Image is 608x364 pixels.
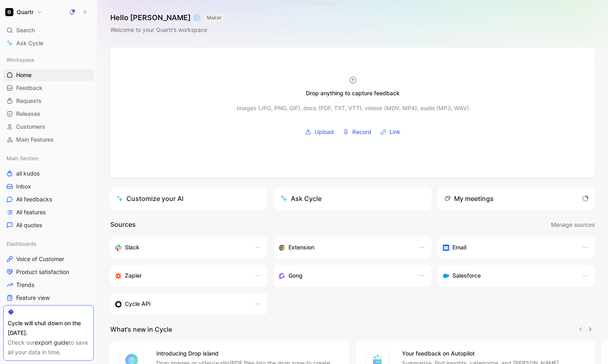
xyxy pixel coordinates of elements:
a: all kudos [3,167,94,180]
span: All features [16,208,46,216]
div: Capture feedback from your incoming calls [279,271,410,280]
div: Main Sectionall kudosInboxAll feedbacksAll featuresAll quotes [3,152,94,231]
div: Dashboards [3,238,94,250]
div: My meetings [444,194,494,203]
a: Main Features [3,134,94,146]
a: Inbox [3,180,94,192]
h4: Introducing Drop island [156,349,340,358]
span: Main Features [16,136,54,144]
span: Home [16,71,32,79]
div: Sync your customers, send feedback and get updates in Slack [115,243,246,252]
span: all kudos [16,169,40,178]
div: Check our to save all your data in time. [8,338,89,357]
h1: Quartr [17,8,34,16]
span: Search [16,25,35,35]
h3: Cycle API [125,299,151,309]
span: Customers [16,123,45,131]
button: QuartrQuartr [3,6,44,18]
span: Requests [16,97,42,105]
h3: Salesforce [452,271,481,280]
div: Ask Cycle [280,194,322,203]
div: Welcome to your Quartr’s workspace [110,25,224,35]
span: Workspace [6,56,34,64]
div: Main Section [3,152,94,164]
div: Forward emails to your feedback inbox [443,243,574,252]
a: Ask Cycle [3,37,94,49]
span: Link [389,127,400,137]
button: MAKER [204,14,224,22]
a: Customize your AI [110,187,267,210]
span: Dashboards [6,240,36,248]
h2: Sources [110,220,136,230]
h3: Email [452,243,466,252]
span: All quotes [16,221,42,229]
span: Upload [315,127,334,137]
button: Upload [302,126,337,138]
span: Record [352,127,371,137]
div: Workspace [3,54,94,66]
div: Search [3,24,94,36]
div: Cycle will shut down on the [DATE]. [8,318,89,338]
span: Feature view [16,294,50,302]
span: Manage sources [551,220,595,230]
h3: Gong [288,271,303,280]
div: DashboardsVoice of CustomerProduct satisfactionTrendsFeature viewCustomer view [3,238,94,317]
a: Voice of Customer [3,253,94,265]
a: Releases [3,108,94,120]
a: All feedbacks [3,193,94,205]
a: Feedback [3,82,94,94]
span: Main Section [6,154,39,162]
div: Images (JPG, PNG, GIF), docs (PDF, TXT, VTT), videos (MOV, MP4), audio (MP3, WAV) [237,103,469,113]
a: export guide [35,339,69,346]
h4: Your feedback on Autopilot [402,349,585,358]
a: All features [3,206,94,218]
div: Capture feedback from thousands of sources with Zapier (survey results, recordings, sheets, etc). [115,271,246,280]
button: Record [340,126,374,138]
div: Sync customers & send feedback from custom sources. Get inspired by our favorite use case [115,299,246,309]
a: Product satisfaction [3,266,94,278]
span: Voice of Customer [16,255,64,263]
button: Ask Cycle [274,187,431,210]
div: Customize your AI [117,194,183,203]
button: Link [377,126,403,138]
span: Trends [16,281,34,289]
h3: Extension [288,243,314,252]
h1: Hello [PERSON_NAME] ❄️ [110,13,224,23]
h3: Zapier [125,271,142,280]
a: Trends [3,279,94,291]
span: Feedback [16,84,42,92]
span: Ask Cycle [16,38,43,48]
span: All feedbacks [16,195,52,203]
h3: Slack [125,243,139,252]
span: Product satisfaction [16,268,69,276]
span: Inbox [16,182,31,190]
button: Manage sources [551,220,595,230]
a: Requests [3,95,94,107]
img: Quartr [5,8,13,16]
a: Customers [3,121,94,133]
span: Releases [16,110,40,118]
a: All quotes [3,219,94,231]
div: Drop anything to capture feedback [306,88,400,98]
a: Feature view [3,292,94,304]
div: Capture feedback from anywhere on the web [279,243,410,252]
a: Home [3,69,94,81]
h2: What’s new in Cycle [110,324,172,334]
